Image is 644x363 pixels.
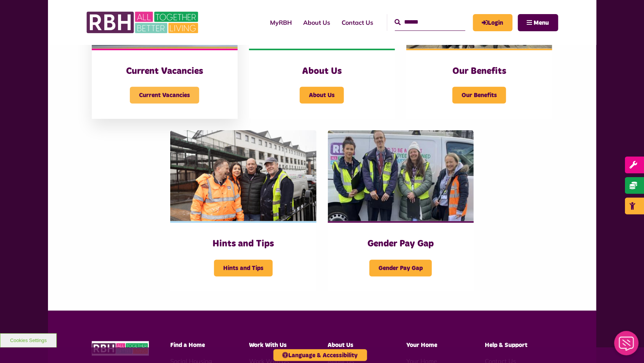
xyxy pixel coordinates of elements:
h3: Our Benefits [422,66,537,77]
img: 391760240 1590016381793435 2179504426197536539 N [328,130,474,222]
span: Our Benefits [452,87,506,104]
span: Current Vacancies [130,87,199,104]
h3: Current Vacancies [107,66,222,77]
a: MyRBH [473,14,513,31]
span: Work With Us [249,342,287,348]
span: Hints and Tips [214,260,273,277]
h3: About Us [264,66,380,77]
a: About Us [298,12,336,33]
a: Gender Pay Gap Gender Pay Gap [328,130,474,292]
span: Your Home [406,342,437,348]
a: Contact Us [336,12,379,33]
h3: Hints and Tips [185,238,301,250]
span: About Us [328,342,353,348]
span: Menu [534,20,549,26]
a: MyRBH [265,12,298,33]
input: Search [395,14,465,30]
iframe: Netcall Web Assistant for live chat [610,329,644,363]
span: About Us [300,87,344,104]
h3: Gender Pay Gap [343,238,459,250]
a: Hints and Tips Hints and Tips [170,130,316,292]
span: Find a Home [170,342,205,348]
img: RBH [92,341,149,356]
img: RBH [86,8,200,37]
span: Gender Pay Gap [369,260,432,277]
span: Help & Support [485,342,528,348]
button: Language & Accessibility [273,349,367,361]
button: Navigation [518,14,558,31]
img: SAZMEDIA RBH 21FEB24 46 [170,130,316,222]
